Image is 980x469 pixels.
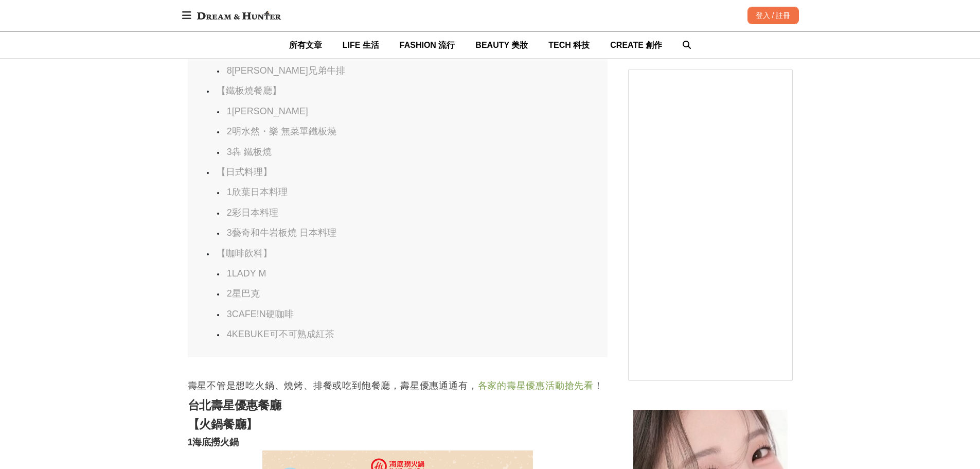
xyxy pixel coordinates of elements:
[227,228,336,238] a: 3藝奇和牛岩板燒 日本料理
[289,41,322,49] span: 所有文章
[188,398,281,412] strong: 台北壽星優惠餐廳
[343,31,379,59] a: LIFE 生活
[227,106,308,116] a: 1[PERSON_NAME]
[610,31,662,59] a: CREATE 創作
[227,65,345,76] a: 8[PERSON_NAME]兄弟牛排
[227,329,334,339] a: 4KEBUKE可不可熟成紅茶
[475,41,528,49] span: BEAUTY 美妝
[227,268,266,279] a: 1LADY M
[188,437,239,447] strong: 1海底撈火鍋
[289,31,322,59] a: 所有文章
[400,31,455,59] a: FASHION 流行
[227,126,336,136] a: 2明水然・樂 無菜單鐵板燒
[217,248,272,258] a: 【咖啡飲料】
[343,41,379,49] span: LIFE 生活
[217,85,281,96] a: 【鐵板燒餐廳】
[227,309,294,319] a: 3CAFE!N硬咖啡
[548,41,590,49] span: TECH 科技
[217,167,272,177] a: 【日式料理】
[188,378,608,393] p: 壽星不管是想吃火鍋、燒烤、排餐或吃到飽餐廳，壽星優惠通通有， ！
[475,31,528,59] a: BEAUTY 美妝
[227,207,278,218] a: 2彩日本料理
[747,7,799,24] div: 登入 / 註冊
[610,41,662,49] span: CREATE 創作
[227,187,288,197] a: 1欣葉日本料理
[192,6,286,25] img: Dream & Hunter
[478,380,594,391] a: 各家的壽星優惠活動搶先看
[400,41,455,49] span: FASHION 流行
[188,418,258,431] strong: 【火鍋餐廳】
[227,288,260,299] a: 2星巴克
[227,147,272,157] a: 3犇 鐵板燒
[548,31,590,59] a: TECH 科技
